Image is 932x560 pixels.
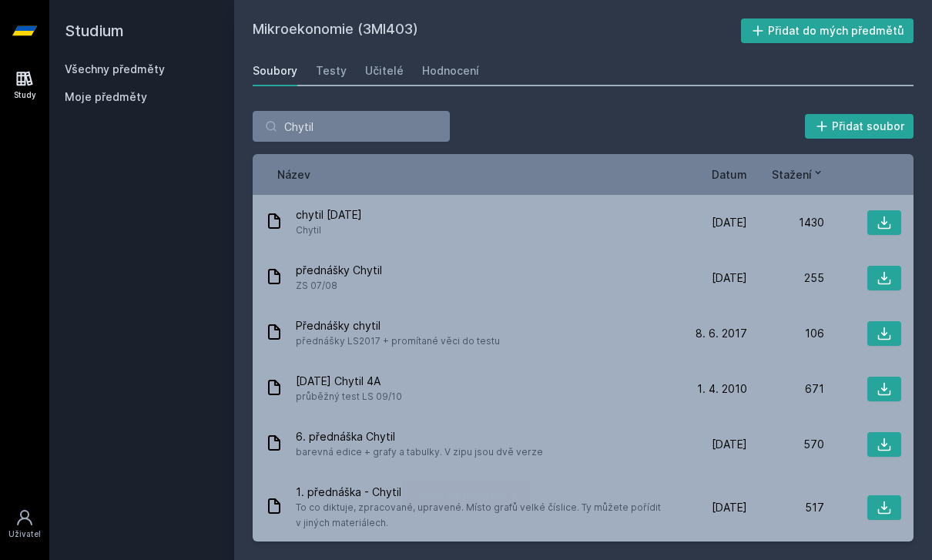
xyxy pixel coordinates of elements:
span: 6. přednáška Chytil [296,429,543,444]
div: Uživatel [8,528,41,540]
a: Study [3,62,46,109]
span: přednášky Chytil [296,263,382,278]
button: Datum [712,166,747,183]
div: Testy [316,63,347,79]
div: 1430 [747,215,824,230]
span: [DATE] [712,437,747,452]
a: Učitelé [365,55,404,86]
span: [DATE] [712,270,747,286]
button: Přidat soubor [805,114,914,139]
div: Study [14,89,36,101]
span: Přednášky chytil [296,318,500,334]
button: Stažení [772,166,824,183]
span: [DATE] Chytil 4A [296,374,402,389]
button: Název [277,166,310,183]
span: 1. přednáška - Chytil [296,485,664,500]
a: Soubory [253,55,297,86]
a: Testy [316,55,347,86]
span: Chytil [296,223,362,238]
a: Hodnocení [422,55,479,86]
h2: Mikroekonomie (3MI403) [253,18,741,43]
span: přednášky LS2017 + promítané věci do testu [296,334,500,349]
div: 106 [747,326,824,341]
div: 570 [747,437,824,452]
input: Hledej soubor [253,111,450,142]
div: Soubory [253,63,297,79]
a: Uživatel [3,501,46,548]
div: 255 [747,270,824,286]
span: [DATE] [712,500,747,515]
div: 671 [747,381,824,397]
span: To co diktuje, zpracované, upravené. Místo grafů velké číslice. Ty můžete pořídit v jiných materi... [296,500,664,531]
span: 1. 4. 2010 [697,381,747,397]
div: Něco se pokazilo :( [403,480,530,509]
span: ZS 07/08 [296,278,382,293]
span: 8. 6. 2017 [696,326,747,341]
div: Hodnocení [422,63,479,79]
span: Stažení [772,166,812,183]
a: Všechny předměty [65,62,165,75]
div: 517 [747,500,824,515]
button: Přidat do mých předmětů [741,18,914,43]
span: Moje předměty [65,89,147,105]
div: Učitelé [365,63,404,79]
span: barevná edice + grafy a tabulky. V zipu jsou dvě verze [296,444,543,460]
span: průběžný test LS 09/10 [296,389,402,404]
span: chytil [DATE] [296,207,362,223]
span: [DATE] [712,215,747,230]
